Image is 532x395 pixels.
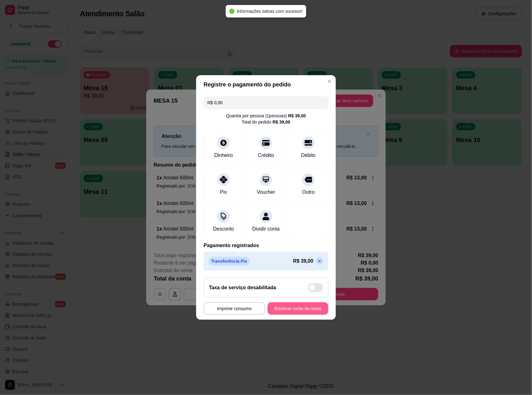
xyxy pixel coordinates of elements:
h2: Taxa de serviço desabilitada [209,284,276,291]
div: Débito [301,152,316,159]
button: Encerrar conta da mesa [268,302,328,315]
p: R$ 39,00 [293,257,313,265]
div: Dinheiro [214,152,233,159]
span: Informações salvas com sucesso! [237,9,302,14]
div: Total do pedido [242,119,290,125]
div: Pix [220,188,227,196]
button: Close [325,76,335,86]
p: Pagamento registrados [204,242,328,249]
div: Voucher [257,188,275,196]
div: Crédito [258,152,274,159]
div: Dividir conta [252,225,280,233]
div: Desconto [213,225,234,233]
div: R$ 39,00 [273,119,290,125]
input: Ex.: hambúrguer de cordeiro [207,96,325,109]
span: check-circle [230,9,235,14]
button: Imprimir consumo [204,302,265,315]
div: Quantia por pessoa ( 1 pessoas) [226,113,306,119]
header: Registre o pagamento do pedido [196,75,336,94]
div: Outro [302,188,315,196]
p: Transferência Pix [209,257,250,266]
div: R$ 39,00 [288,113,306,119]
